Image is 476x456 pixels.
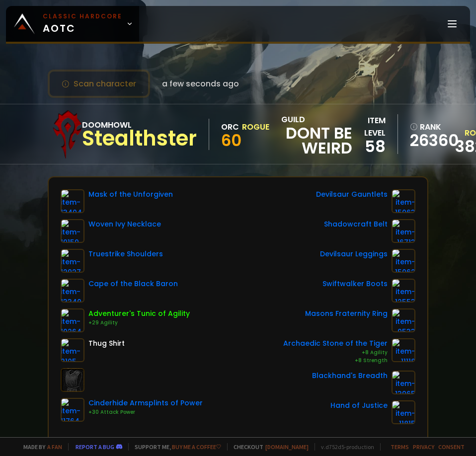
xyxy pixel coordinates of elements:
[61,279,84,303] img: item-13340
[322,279,388,289] div: Swiftwalker Boots
[76,443,114,451] a: Report a bug
[265,443,309,451] a: [DOMAIN_NAME]
[410,121,449,133] div: rank
[392,219,415,243] img: item-16713
[61,189,84,213] img: item-13404
[320,249,388,259] div: Devilsaur Leggings
[47,443,62,451] a: a fan
[88,408,203,416] div: +30 Attack Power
[283,338,388,349] div: Archaedic Stone of the Tiger
[61,249,84,273] img: item-12927
[283,357,388,365] div: +8 Strength
[392,338,415,362] img: item-11118
[88,189,173,200] div: Mask of the Unforgiven
[438,443,465,451] a: Consent
[391,443,409,451] a: Terms
[43,12,122,21] small: Classic Hardcore
[61,338,84,362] img: item-2105
[392,400,415,424] img: item-11815
[283,349,388,357] div: +8 Agility
[330,400,388,411] div: Hand of Justice
[88,219,161,229] div: Woven Ivy Necklace
[305,308,388,319] div: Masons Fraternity Ring
[315,443,374,451] span: v. d752d5 - production
[17,443,62,451] span: Made by
[162,77,239,90] span: a few seconds ago
[88,398,203,408] div: Cinderhide Armsplints of Power
[352,139,386,154] div: 58
[392,371,415,394] img: item-13965
[221,121,239,133] div: Orc
[61,219,84,243] img: item-19159
[48,70,150,98] button: Scan character
[128,443,221,451] span: Support me,
[61,308,84,332] img: item-10264
[242,121,269,133] div: Rogue
[227,443,309,451] span: Checkout
[221,129,241,152] span: 60
[410,133,449,148] a: 26360
[392,308,415,332] img: item-9533
[88,279,178,289] div: Cape of the Black Baron
[392,249,415,273] img: item-15062
[88,249,163,259] div: Truestrike Shoulders
[324,219,388,229] div: Shadowcraft Belt
[82,131,197,146] div: Stealthster
[61,398,84,422] img: item-11764
[352,114,386,139] div: item level
[88,308,190,319] div: Adventurer's Tunic of Agility
[82,119,197,131] div: Doomhowl
[312,371,388,381] div: Blackhand's Breadth
[88,338,125,349] div: Thug Shirt
[413,443,434,451] a: Privacy
[392,279,415,303] img: item-12553
[392,189,415,213] img: item-15063
[88,319,190,327] div: +29 Agility
[281,126,352,155] span: Dont Be Weird
[6,6,139,42] a: Classic HardcoreAOTC
[316,189,388,200] div: Devilsaur Gauntlets
[281,113,352,155] div: guild
[172,443,221,451] a: Buy me a coffee
[43,12,122,36] span: AOTC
